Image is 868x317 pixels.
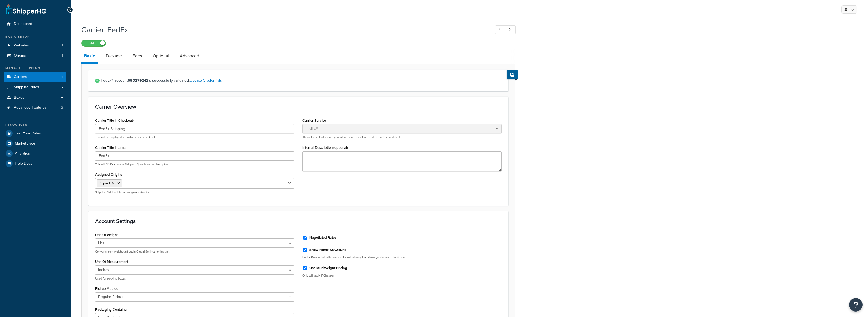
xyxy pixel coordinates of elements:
span: Marketplace [15,141,35,146]
p: Used for packing boxes [95,277,294,281]
label: Internal Description (optional) [302,146,348,150]
a: Origins1 [4,51,66,61]
span: Origins [14,53,26,58]
p: FedEx Residential will show as Home Delivery, this allows you to switch to Ground [302,255,502,259]
a: Boxes [4,93,66,103]
span: Shipping Rules [14,85,39,90]
p: This will ONLY show in ShipperHQ and can be descriptive [95,162,294,167]
a: Update Credentials [190,78,222,83]
p: Shipping Origins this carrier gives rates for [95,190,294,194]
a: Marketplace [4,139,66,148]
p: Only will apply if Cheaper [302,274,502,278]
button: Show Help Docs [507,70,518,79]
h3: Carrier Overview [95,104,502,110]
button: Open Resource Center [849,298,863,312]
strong: 590279242 [128,78,148,83]
div: Resources [4,123,66,127]
span: Advanced Features [14,105,47,110]
a: Next Record [505,25,516,34]
span: Carriers [14,75,27,79]
p: This is the actual service you will retrieve rates from and can not be updated [302,135,502,139]
span: Help Docs [15,161,33,166]
label: Carrier Title in Checkout [95,118,134,123]
p: Converts from weight unit set in Global Settings to this unit [95,250,294,254]
a: Test Your Rates [4,128,66,138]
span: 1 [62,43,63,48]
li: Carriers [4,72,66,82]
span: 1 [62,53,63,58]
span: Dashboard [14,22,32,26]
a: Carriers4 [4,72,66,82]
div: Basic Setup [4,34,66,39]
a: Basic [81,49,98,64]
a: Advanced Features2 [4,103,66,113]
li: Advanced Features [4,103,66,113]
a: Help Docs [4,159,66,168]
span: Boxes [14,95,24,100]
li: Websites [4,40,66,51]
label: Use MultiWeight Pricing [309,266,347,271]
a: Previous Record [495,25,506,34]
span: Websites [14,43,29,48]
span: Aqua HQ [99,180,115,186]
label: Unit Of Weight [95,233,118,237]
span: 2 [61,105,63,110]
a: Analytics [4,149,66,158]
label: Pickup Method [95,287,119,291]
label: Carrier Title Internal [95,146,126,150]
span: Analytics [15,151,30,156]
a: Fees [130,49,145,62]
li: Origins [4,51,66,61]
span: 4 [61,75,63,79]
label: Assigned Origins [95,172,122,177]
a: Dashboard [4,19,66,29]
a: Websites1 [4,40,66,51]
label: Packaging Container [95,307,128,312]
h3: Account Settings [95,218,502,224]
h1: Carrier: FedEx [81,24,485,35]
label: Negotiated Rates [309,235,336,240]
label: Show Home As Ground [309,247,347,252]
a: Shipping Rules [4,82,66,92]
label: Unit Of Measurement [95,260,128,264]
a: Optional [150,49,172,62]
p: This will be displayed to customers at checkout [95,135,294,139]
div: Manage Shipping [4,66,66,71]
label: Enabled [82,40,106,46]
span: FedEx® account is successfully validated. [101,77,502,84]
a: Advanced [177,49,202,62]
a: Package [103,49,125,62]
label: Carrier Service [302,118,326,123]
span: Test Your Rates [15,131,41,136]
